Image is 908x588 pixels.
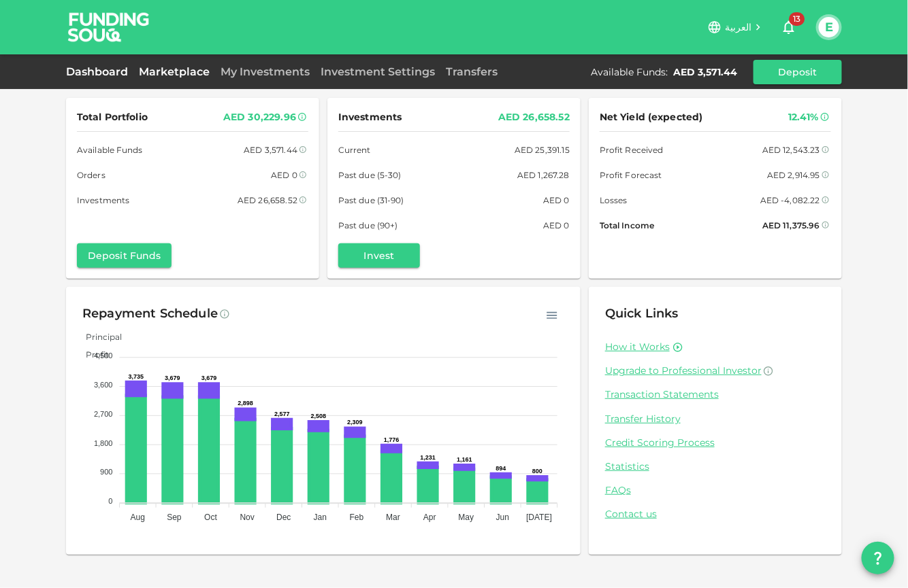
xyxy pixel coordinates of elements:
a: Credit Scoring Process [605,436,826,449]
div: AED 0 [543,218,570,232]
tspan: Mar [386,513,400,522]
tspan: Nov [240,513,255,522]
span: Principal [76,332,122,342]
tspan: 1,800 [94,439,113,447]
span: Past due (31-90) [338,193,404,207]
tspan: Dec [276,513,291,522]
button: 13 [775,14,802,41]
tspan: 2,700 [94,410,113,418]
a: My Investments [215,65,315,78]
div: AED 3,571.44 [673,65,737,79]
span: Net Yield (expected) [600,109,703,126]
a: FAQs [605,484,826,497]
tspan: 0 [108,497,112,505]
a: Dashboard [66,65,133,78]
span: 13 [790,12,805,26]
tspan: Jan [314,513,327,522]
tspan: Oct [204,513,217,522]
button: E [819,17,839,37]
a: Marketplace [133,65,215,78]
tspan: Sep [167,513,182,522]
div: AED 25,391.15 [515,143,570,157]
tspan: 900 [100,468,112,477]
a: Contact us [605,508,826,521]
a: Transaction Statements [605,388,826,401]
span: Profit Received [600,143,664,157]
span: Profit [76,349,109,360]
tspan: Jun [496,513,509,522]
span: Orders [77,168,106,182]
span: Current [338,143,371,157]
div: AED 11,375.96 [762,218,820,232]
div: Available Funds : [591,65,668,79]
tspan: [DATE] [526,513,552,522]
tspan: Aug [131,513,145,522]
a: Statistics [605,460,826,473]
div: AED 0 [543,193,570,207]
span: Investments [338,109,402,126]
div: AED 1,267.28 [517,168,570,182]
div: AED 26,658.52 [238,193,297,207]
a: Upgrade to Professional Investor [605,364,826,377]
span: Total Income [600,218,654,232]
a: Transfers [440,65,503,78]
tspan: 4,500 [94,352,113,360]
a: How it Works [605,341,670,353]
tspan: 3,600 [94,381,113,389]
span: Quick Links [605,306,679,321]
span: Profit Forecast [600,168,662,182]
div: AED 26,658.52 [498,109,570,126]
div: AED 12,543.23 [762,143,820,157]
div: AED 0 [271,168,297,182]
button: Deposit Funds [77,243,172,268]
tspan: May [459,513,474,522]
a: Investment Settings [315,65,440,78]
div: AED 30,229.96 [223,109,296,126]
span: Upgrade to Professional Investor [605,364,762,377]
span: Total Portfolio [77,109,148,126]
span: Investments [77,193,129,207]
button: Deposit [753,60,842,84]
span: Available Funds [77,143,143,157]
tspan: Feb [350,513,364,522]
span: العربية [725,21,752,33]
span: Past due (5-30) [338,168,402,182]
div: AED 3,571.44 [244,143,297,157]
button: Invest [338,243,420,268]
div: 12.41% [788,109,819,126]
span: Losses [600,193,628,207]
a: Transfer History [605,413,826,426]
div: AED -4,082.22 [760,193,820,207]
span: Past due (90+) [338,218,398,232]
button: question [862,542,894,574]
tspan: Apr [423,513,436,522]
div: Repayment Schedule [82,303,218,325]
div: AED 2,914.95 [767,168,820,182]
